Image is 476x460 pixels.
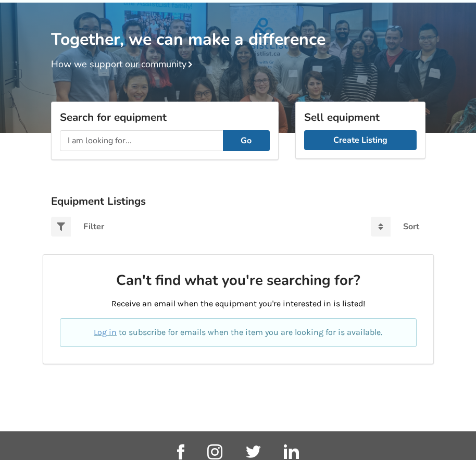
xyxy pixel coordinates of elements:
[60,110,270,124] h3: Search for equipment
[51,3,425,50] h1: Together, we can make a difference
[60,130,223,151] input: I am looking for...
[51,58,197,70] a: How we support our community
[83,222,104,231] div: Filter
[284,444,299,459] img: linkedin_link
[207,444,222,459] img: instagram_link
[60,298,417,310] p: Receive an email when the equipment you're interested in is listed!
[60,271,417,290] h2: Can't find what you're searching for?
[223,130,270,151] button: Go
[403,222,419,231] div: Sort
[72,327,404,339] p: to subscribe for emails when the item you are looking for is available.
[304,130,417,150] a: Create Listing
[94,327,117,337] a: Log in
[177,444,184,459] img: facebook_link
[246,445,261,458] img: twitter_link
[51,194,425,208] h3: Equipment Listings
[304,110,417,124] h3: Sell equipment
